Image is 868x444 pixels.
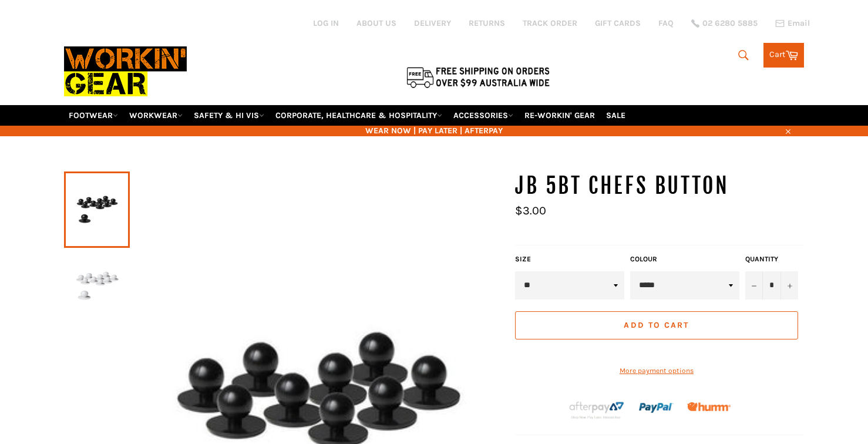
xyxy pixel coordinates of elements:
a: CORPORATE, HEALTHCARE & HOSPITALITY [271,105,447,126]
a: DELIVERY [414,18,451,29]
a: RE-WORKIN' GEAR [520,105,600,126]
button: Increase item quantity by one [780,271,798,300]
span: $3.00 [515,204,546,217]
label: Size [515,254,624,264]
img: Workin Gear leaders in Workwear, Safety Boots, PPE, Uniforms. Australia's No.1 in Workwear [64,38,187,105]
a: ACCESSORIES [449,105,518,126]
a: 02 6280 5885 [691,19,758,28]
button: Reduce item quantity by one [745,271,763,300]
a: RETURNS [469,18,505,29]
a: FOOTWEAR [64,105,123,126]
a: SAFETY & HI VIS [189,105,269,126]
button: Add to Cart [515,311,798,339]
img: paypal.png [639,391,674,425]
a: Log in [313,18,339,28]
a: SALE [601,105,630,126]
img: JB 5BT Chefs Button - Workin' Gear [70,254,124,318]
label: Quantity [745,254,798,264]
img: Humm_core_logo_RGB-01_300x60px_small_195d8312-4386-4de7-b182-0ef9b6303a37.png [687,402,731,411]
span: Email [788,19,810,28]
img: Afterpay-Logo-on-dark-bg_large.png [568,400,625,420]
h1: JB 5BT Chefs Button [515,171,804,201]
a: ABOUT US [356,18,396,29]
a: More payment options [515,366,798,376]
a: WORKWEAR [125,105,187,126]
a: Cart [763,43,804,68]
span: 02 6280 5885 [702,19,758,28]
span: Add to Cart [624,320,689,330]
a: FAQ [658,18,674,29]
span: WEAR NOW | PAY LATER | AFTERPAY [64,125,804,136]
img: Flat $9.95 shipping Australia wide [405,65,551,89]
a: Email [775,19,810,28]
label: COLOUR [630,254,739,264]
a: TRACK ORDER [523,18,577,29]
a: GIFT CARDS [595,18,641,29]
